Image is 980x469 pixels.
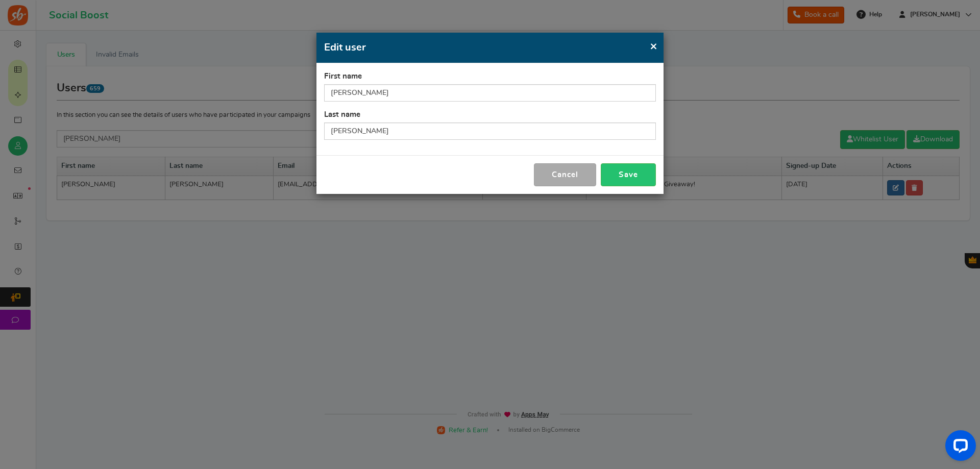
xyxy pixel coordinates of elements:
button: Save [601,163,656,186]
span: × [650,40,657,53]
label: First name [324,71,362,82]
span: Edit user [324,42,366,53]
label: Last name [324,109,360,120]
iframe: LiveChat chat widget [937,426,980,469]
button: Cancel [534,163,596,186]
